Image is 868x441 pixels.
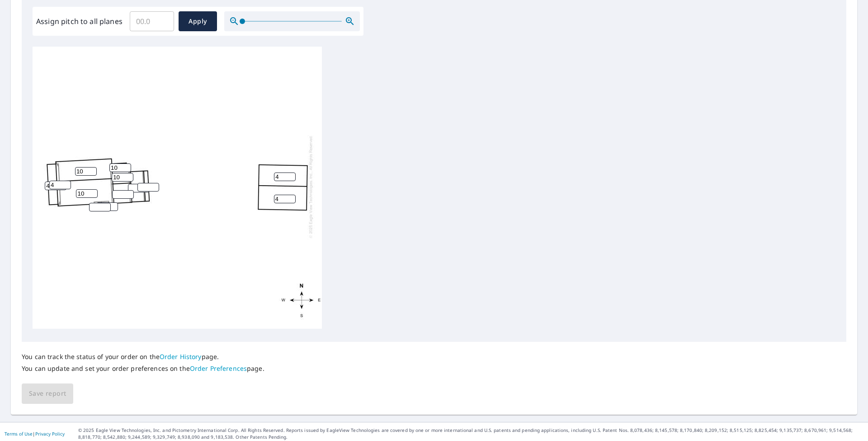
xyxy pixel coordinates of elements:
a: Order History [160,352,202,361]
input: 00.0 [130,9,174,34]
a: Privacy Policy [35,431,65,437]
a: Order Preferences [190,364,247,373]
a: Terms of Use [5,431,33,437]
span: Apply [186,16,210,27]
p: You can track the status of your order on the page. [22,353,264,361]
p: | [5,431,65,436]
label: Assign pitch to all planes [36,16,123,27]
button: Apply [179,11,217,31]
p: © 2025 Eagle View Technologies, Inc. and Pictometry International Corp. All Rights Reserved. Repo... [78,427,863,441]
p: You can update and set your order preferences on the page. [22,364,264,373]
